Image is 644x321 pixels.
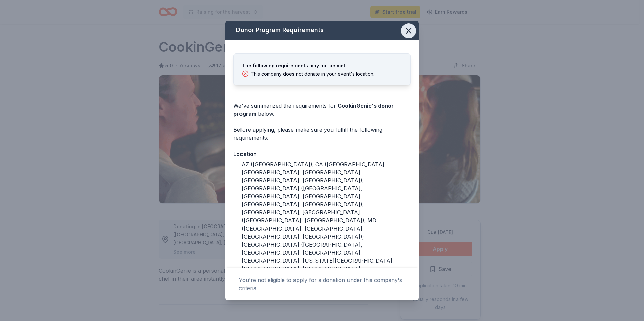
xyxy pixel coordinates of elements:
[233,126,411,142] div: Before applying, please make sure you fulfill the following requirements:
[251,71,374,77] div: This company does not donate in your event's location.
[225,21,419,40] div: Donor Program Requirements
[242,62,402,70] div: The following requirements may not be met:
[239,276,405,292] div: You're not eligible to apply for a donation under this company's criteria.
[233,102,411,118] div: We've summarized the requirements for below.
[233,150,411,158] div: Location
